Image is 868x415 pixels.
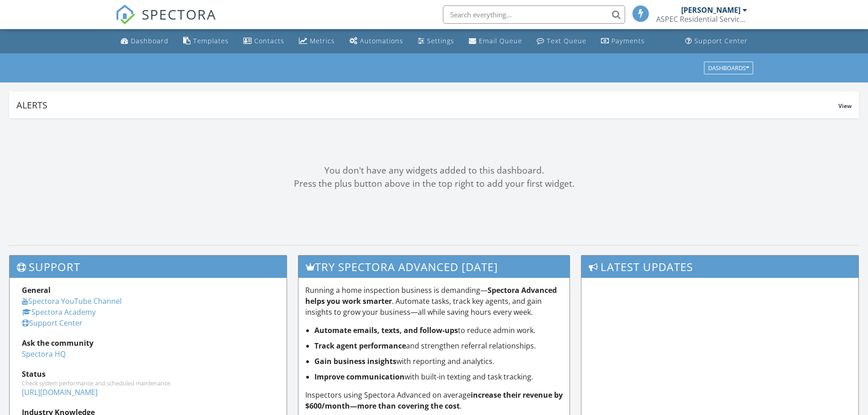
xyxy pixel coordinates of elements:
p: Inspectors using Spectora Advanced on average . [305,389,563,411]
span: SPECTORA [142,5,216,24]
div: Support Center [694,36,748,45]
h3: Try spectora advanced [DATE] [298,256,570,278]
p: Running a home inspection business is demanding— . Automate tasks, track key agents, and gain ins... [305,285,563,318]
div: Templates [193,36,229,45]
a: SPECTORA [115,12,216,31]
a: Contacts [240,33,288,50]
a: Support Center [22,318,82,328]
img: The Best Home Inspection Software - Spectora [115,5,135,25]
strong: Automate emails, texts, and follow-ups [314,325,458,335]
a: Templates [180,33,232,50]
button: Dashboards [704,61,753,74]
a: Automations (Basic) [346,33,407,50]
a: Metrics [295,33,339,50]
div: Press the plus button above in the top right to add your first widget. [9,177,859,190]
a: Spectora YouTube Channel [22,296,122,306]
div: Ask the community [22,338,274,348]
div: Metrics [310,36,335,45]
div: Automations [360,36,403,45]
strong: Improve communication [314,372,405,382]
li: to reduce admin work. [314,325,563,336]
strong: Spectora Advanced helps you work smarter [305,285,557,306]
a: Support Center [682,33,751,50]
li: and strengthen referral relationships. [314,340,563,351]
span: View [838,102,852,110]
a: [URL][DOMAIN_NAME] [22,387,98,397]
h3: Latest Updates [581,256,858,278]
li: with built-in texting and task tracking. [314,371,563,382]
li: with reporting and analytics. [314,356,563,367]
h3: Support [10,256,287,278]
strong: Track agent performance [314,341,406,351]
div: Contacts [254,36,284,45]
div: Email Queue [479,36,522,45]
a: Email Queue [465,33,526,50]
div: You don't have any widgets added to this dashboard. [9,164,859,177]
a: Spectora Academy [22,307,96,317]
div: Settings [427,36,454,45]
div: Alerts [16,99,838,111]
a: Spectora HQ [22,349,66,359]
div: Dashboard [131,36,169,45]
div: Text Queue [547,36,586,45]
div: ASPEC Residential Services, LLC [656,15,747,24]
div: Status [22,369,274,379]
div: Check system performance and scheduled maintenance. [22,379,274,387]
div: Payments [611,36,645,45]
strong: General [22,285,51,295]
a: Text Queue [533,33,590,50]
a: Payments [597,33,648,50]
a: Settings [414,33,458,50]
strong: Gain business insights [314,356,396,366]
a: Dashboard [117,33,172,50]
div: Dashboards [708,65,749,71]
strong: increase their revenue by $600/month—more than covering the cost [305,390,563,411]
input: Search everything... [443,5,625,24]
div: [PERSON_NAME] [681,5,740,15]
